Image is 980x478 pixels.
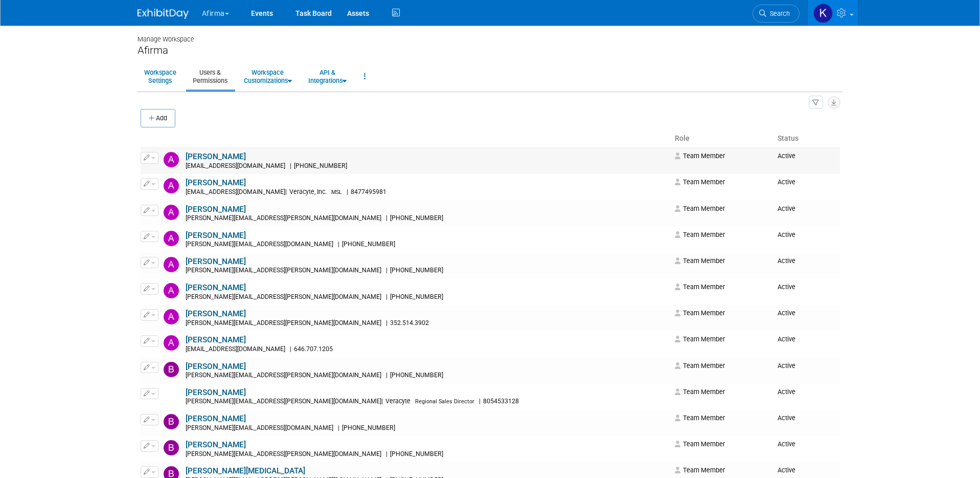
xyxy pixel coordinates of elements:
span: Active [778,309,795,317]
span: Veracyte, Inc. [287,188,330,195]
span: 8054533128 [481,398,522,405]
a: WorkspaceSettings [138,64,183,89]
img: Keirsten Davis [813,4,833,23]
div: [PERSON_NAME][EMAIL_ADDRESS][PERSON_NAME][DOMAIN_NAME] [186,319,668,328]
img: Bonnie Hoffman [164,388,179,403]
span: Veracyte [383,398,414,405]
span: | [386,450,388,458]
span: Team Member [675,414,725,422]
span: [PHONE_NUMBER] [339,424,398,431]
span: Active [778,466,795,474]
a: Users &Permissions [186,64,234,89]
a: [PERSON_NAME] [186,283,246,292]
a: [PERSON_NAME] [186,178,246,187]
img: Allan Chan [164,231,179,246]
a: API &Integrations [302,64,353,89]
div: [PERSON_NAME][EMAIL_ADDRESS][PERSON_NAME][DOMAIN_NAME] [186,214,668,223]
div: [EMAIL_ADDRESS][DOMAIN_NAME] [186,162,668,170]
th: Role [671,130,773,147]
span: Active [778,388,795,396]
a: [PERSON_NAME] [186,257,246,266]
img: Allison Wyand [164,257,179,272]
span: | [479,398,481,405]
span: | [338,241,339,248]
span: Team Member [675,362,725,370]
img: Amanda Graham [164,283,179,298]
span: Active [778,335,795,343]
span: Team Member [675,309,725,317]
span: | [386,372,388,379]
span: Regional Sales Director [415,398,474,405]
span: Team Member [675,283,725,291]
div: [PERSON_NAME][EMAIL_ADDRESS][DOMAIN_NAME] [186,424,668,432]
span: Active [778,362,795,370]
span: [PHONE_NUMBER] [388,450,446,458]
img: Brent Vetter [164,440,179,455]
span: 646.707.1205 [291,345,336,353]
span: | [386,214,388,222]
a: [PERSON_NAME] [186,414,246,423]
span: Active [778,205,795,212]
span: Team Member [675,257,725,265]
span: Active [778,414,795,422]
span: Team Member [675,440,725,448]
span: [PHONE_NUMBER] [388,267,446,274]
span: Team Member [675,388,725,396]
div: [PERSON_NAME][EMAIL_ADDRESS][PERSON_NAME][DOMAIN_NAME] [186,372,668,380]
span: | [386,293,388,300]
span: Active [778,152,795,160]
span: | [386,267,388,274]
span: Active [778,283,795,291]
div: [PERSON_NAME][EMAIL_ADDRESS][DOMAIN_NAME] [186,241,668,249]
span: Active [778,231,795,238]
div: Manage Workspace [138,26,843,44]
span: Search [766,10,790,17]
img: Adrienne Brooks [164,205,179,220]
button: Add [141,109,175,127]
div: [PERSON_NAME][EMAIL_ADDRESS][PERSON_NAME][DOMAIN_NAME] [186,293,668,301]
a: [PERSON_NAME][MEDICAL_DATA] [186,466,305,475]
span: Team Member [675,335,725,343]
span: | [386,319,388,327]
span: | [285,188,287,195]
span: Active [778,440,795,448]
img: Brandon Fair [164,414,179,429]
span: | [290,162,291,169]
img: Abbee Buchanan [164,152,179,167]
span: [PHONE_NUMBER] [388,372,446,379]
div: [PERSON_NAME][EMAIL_ADDRESS][PERSON_NAME][DOMAIN_NAME] [186,398,668,406]
span: | [347,188,348,195]
span: Team Member [675,152,725,160]
span: Team Member [675,466,725,474]
span: Team Member [675,231,725,238]
img: Atanas Kaykov [164,335,179,351]
a: [PERSON_NAME] [186,205,246,214]
span: Active [778,257,795,265]
a: [PERSON_NAME] [186,440,246,449]
th: Status [773,130,840,147]
a: WorkspaceCustomizations [237,64,299,89]
a: Search [753,5,800,23]
span: [PHONE_NUMBER] [339,241,398,248]
span: Team Member [675,178,725,186]
a: [PERSON_NAME] [186,231,246,240]
div: [EMAIL_ADDRESS][DOMAIN_NAME] [186,345,668,354]
span: [PHONE_NUMBER] [388,293,446,300]
span: MSL [331,189,342,195]
img: ExhibitDay [138,9,189,19]
div: [PERSON_NAME][EMAIL_ADDRESS][PERSON_NAME][DOMAIN_NAME] [186,267,668,275]
div: Afirma [138,44,843,57]
a: [PERSON_NAME] [186,152,246,161]
span: | [338,424,339,431]
a: [PERSON_NAME] [186,335,246,344]
a: [PERSON_NAME] [186,388,246,397]
span: | [381,398,383,405]
span: [PHONE_NUMBER] [291,162,350,169]
img: Adeeb Ansari [164,178,179,193]
span: [PHONE_NUMBER] [388,214,446,222]
span: Active [778,178,795,186]
div: [PERSON_NAME][EMAIL_ADDRESS][PERSON_NAME][DOMAIN_NAME] [186,450,668,459]
span: Team Member [675,205,725,212]
span: 8477495981 [348,188,390,195]
img: Barbara Anagnos [164,362,179,377]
